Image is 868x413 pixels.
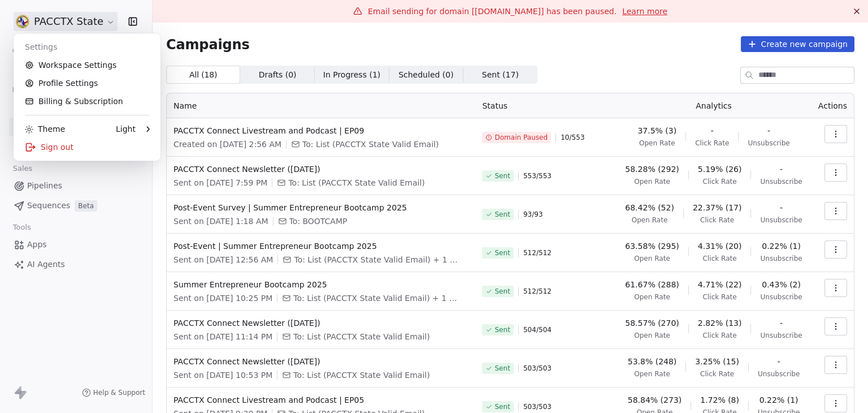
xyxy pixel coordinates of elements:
[18,92,156,110] a: Billing & Subscription
[25,123,65,135] div: Theme
[18,138,156,156] div: Sign out
[18,38,156,56] div: Settings
[116,123,136,135] div: Light
[18,56,156,74] a: Workspace Settings
[18,74,156,92] a: Profile Settings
